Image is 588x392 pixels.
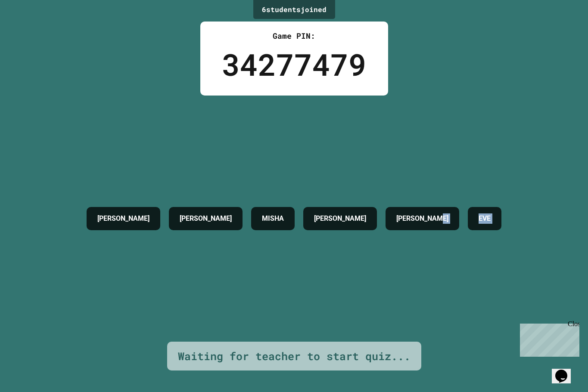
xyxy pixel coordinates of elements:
[516,320,579,357] iframe: chat widget
[552,358,579,383] iframe: chat widget
[479,213,491,224] h4: EVE
[3,3,59,55] div: Chat with us now!Close
[262,213,284,224] h4: MISHA
[180,213,232,224] h4: [PERSON_NAME]
[396,213,448,224] h4: [PERSON_NAME]
[97,213,149,224] h4: [PERSON_NAME]
[222,30,367,42] div: Game PIN:
[222,42,367,87] div: 34277479
[178,348,411,364] div: Waiting for teacher to start quiz...
[314,213,366,224] h4: [PERSON_NAME]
